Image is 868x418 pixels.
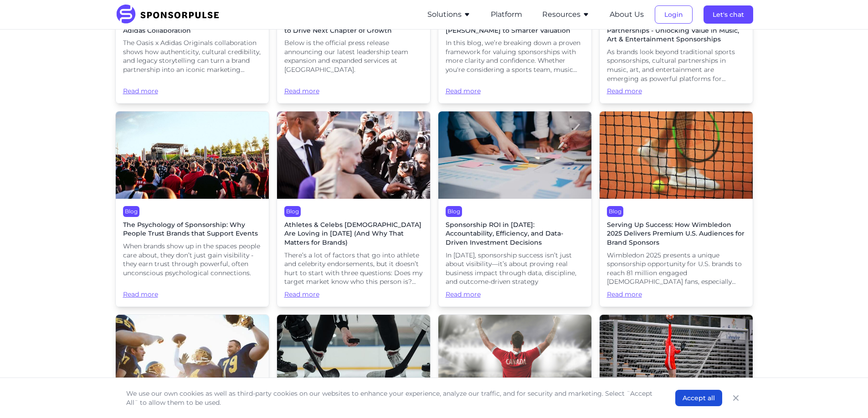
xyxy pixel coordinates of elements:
[607,87,745,96] span: Read more
[610,10,644,19] a: About Us
[600,111,753,199] img: John Formander courtesy of Unsplash
[446,251,584,287] span: In [DATE], sponsorship success isn’t just about visibility—it’s about proving real business impac...
[116,111,269,199] img: Sebastian Pociecha courtesy of Unsplash
[704,10,753,19] a: Let's chat
[438,111,592,307] a: BlogSponsorship ROI in [DATE]: Accountability, Efficiency, and Data-Driven Investment DecisionsIn...
[542,9,590,20] button: Resources
[607,251,745,287] span: Wimbledon 2025 presents a unique sponsorship opportunity for U.S. brands to reach 81 million enga...
[822,374,868,418] iframe: Chat Widget
[446,206,462,217] div: Blog
[126,389,657,407] p: We use our own cookies as well as third-party cookies on our websites to enhance your experience,...
[607,290,745,299] span: Read more
[607,48,745,83] span: As brands look beyond traditional sports sponsorships, cultural partnerships in music, art, and e...
[607,206,623,217] div: Blog
[600,315,753,402] img: Photo courtesy of Unsplash
[284,39,423,74] span: Below is the official press release announcing our latest leadership team expansion and expanded ...
[655,5,693,24] button: Login
[607,221,745,247] span: Serving Up Success: How Wimbledon 2025 Delivers Premium U.S. Audiences for Brand Sponsors
[704,5,753,24] button: Let's chat
[123,39,262,74] span: The Oasis x Adidas Originals collaboration shows how authenticity, cultural credibility, and lega...
[284,251,423,287] span: There’s a lot of factors that go into athlete and celebrity endorsements, but it doesn’t hurt to ...
[284,206,301,217] div: Blog
[123,281,262,299] span: Read more
[446,78,584,96] span: Read more
[446,39,584,74] span: In this blog, we’re breaking down a proven framework for valuing sponsorships with more clarity a...
[607,17,745,44] span: Webinar: The Power of Cultural Partnerships - Unlocking Value in Music, Art & Entertainment Spons...
[491,10,522,19] a: Platform
[284,78,423,96] span: Read more
[277,111,431,307] a: BlogAthletes & Celebs [DEMOGRAPHIC_DATA] Are Loving in [DATE] (And Why That Matters for Brands)Th...
[491,9,522,20] button: Platform
[427,9,471,20] button: Solutions
[116,315,269,402] img: Getty images courtesy of Unsplash
[115,5,226,25] img: SponsorPulse
[115,111,269,307] a: BlogThe Psychology of Sponsorship: Why People Trust Brands that Support EventsWhen brands show up...
[675,390,722,406] button: Accept all
[284,221,423,247] span: Athletes & Celebs [DEMOGRAPHIC_DATA] Are Loving in [DATE] (And Why That Matters for Brands)
[655,10,693,19] a: Login
[446,290,584,299] span: Read more
[446,221,584,247] span: Sponsorship ROI in [DATE]: Accountability, Efficiency, and Data-Driven Investment Decisions
[438,111,591,199] img: Getty Images from Unsplash
[123,221,262,238] span: The Psychology of Sponsorship: Why People Trust Brands that Support Events
[277,315,430,402] img: Getty Images for Unsplash
[610,9,644,20] button: About Us
[729,392,742,404] button: Close
[123,242,262,277] span: When brands show up in the spaces people care about, they don’t just gain visibility - they earn ...
[599,111,753,307] a: BlogServing Up Success: How Wimbledon 2025 Delivers Premium U.S. Audiences for Brand SponsorsWimb...
[284,290,423,299] span: Read more
[123,206,139,217] div: Blog
[123,78,262,96] span: Read more
[438,315,591,402] img: Photo courtesy of Canva
[277,111,430,199] img: Getty Images courtesy of Unsplash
